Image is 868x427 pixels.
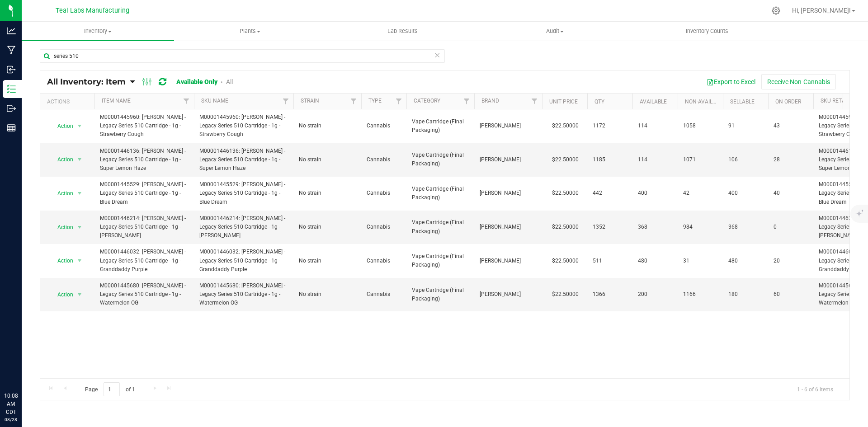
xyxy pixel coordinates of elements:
span: M00001446136: [PERSON_NAME] - Legacy Series 510 Cartridge - 1g - Super Lemon Haze [100,147,189,173]
span: M00001445529: [PERSON_NAME] - Legacy Series 510 Cartridge - 1g - Blue Dream [100,180,189,206]
span: 43 [774,122,808,130]
a: Available [640,99,667,105]
span: select [74,221,85,234]
span: M00001446214: [PERSON_NAME] - Legacy Series 510 Cartridge - 1g - [PERSON_NAME] [199,214,288,240]
span: $22.50000 [547,254,583,267]
a: Strain [301,98,319,104]
span: 0 [774,223,808,231]
a: Filter [346,94,361,109]
a: All Inventory: Item [47,77,130,87]
span: Action [49,120,74,132]
input: Search Item Name, Retail Display Name, SKU, Part Number... [40,49,445,63]
span: 1366 [593,290,627,299]
a: Inventory [22,22,174,41]
a: Filter [278,94,293,109]
span: M00001446214: [PERSON_NAME] - Legacy Series 510 Cartridge - 1g - [PERSON_NAME] [100,214,189,240]
iframe: Resource center [9,355,36,382]
span: Vape Cartridge (Final Packaging) [412,185,469,202]
inline-svg: Inventory [7,84,16,94]
a: Audit [479,22,631,41]
a: Filter [459,94,474,109]
span: 114 [638,155,672,164]
span: M00001445680: [PERSON_NAME] - Legacy Series 510 Cartridge - 1g - Watermelon OG [100,282,189,308]
span: 1172 [593,122,627,130]
a: Category [414,98,440,104]
span: M00001446136: [PERSON_NAME] - Legacy Series 510 Cartridge - 1g - Super Lemon Haze [199,147,288,173]
span: 368 [728,223,763,231]
span: 1352 [593,223,627,231]
span: Cannabis [367,257,401,265]
div: Manage settings [770,6,782,15]
button: Receive Non-Cannabis [761,74,836,89]
span: 442 [593,189,627,197]
button: Export to Excel [701,74,761,89]
span: 1058 [683,122,717,130]
span: 1071 [683,155,717,164]
span: [PERSON_NAME] [480,257,537,265]
span: Cannabis [367,189,401,197]
span: Teal Labs Manufacturing [56,7,129,14]
span: Vape Cartridge (Final Packaging) [412,218,469,235]
span: [PERSON_NAME] [480,189,537,197]
span: 60 [774,290,808,299]
span: select [74,288,85,301]
input: 1 [104,382,120,396]
span: M00001445960: [PERSON_NAME] - Legacy Series 510 Cartridge - 1g - Strawberry Cough [100,113,189,139]
span: Cannabis [367,122,401,130]
span: 1166 [683,290,717,299]
span: Action [49,254,74,267]
span: 400 [638,189,672,197]
span: select [74,120,85,132]
span: [PERSON_NAME] [480,122,537,130]
a: Filter [179,94,194,109]
span: 40 [774,189,808,197]
span: 180 [728,290,763,299]
inline-svg: Reports [7,123,16,132]
a: SKU Name [201,98,228,104]
iframe: Resource center unread badge [27,353,38,364]
span: select [74,153,85,166]
span: No strain [299,122,356,130]
span: 480 [638,257,672,265]
span: Action [49,153,74,166]
span: Plants [175,27,326,35]
a: Qty [594,99,604,105]
inline-svg: Analytics [7,26,16,35]
span: Action [49,221,74,234]
span: Audit [479,27,631,35]
span: 114 [638,122,672,130]
inline-svg: Manufacturing [7,46,16,55]
span: [PERSON_NAME] [480,155,537,164]
span: M00001445680: [PERSON_NAME] - Legacy Series 510 Cartridge - 1g - Watermelon OG [199,282,288,308]
span: Action [49,288,74,301]
span: Inventory [22,27,174,35]
a: Type [368,98,382,104]
span: Hi, [PERSON_NAME]! [792,7,851,14]
span: Vape Cartridge (Final Packaging) [412,151,469,168]
span: 31 [683,257,717,265]
span: 1 - 6 of 6 items [790,382,840,396]
span: Lab Results [375,27,430,35]
a: Sellable [730,99,755,105]
a: Non-Available [685,99,725,105]
span: 91 [728,122,763,130]
span: Action [49,187,74,200]
span: $22.50000 [547,119,583,132]
span: 480 [728,257,763,265]
span: M00001445960: [PERSON_NAME] - Legacy Series 510 Cartridge - 1g - Strawberry Cough [199,113,288,139]
span: [PERSON_NAME] [480,223,537,231]
span: 400 [728,189,763,197]
p: 10:08 AM CDT [4,392,18,416]
span: 28 [774,155,808,164]
span: $22.50000 [547,288,583,301]
span: 984 [683,223,717,231]
span: 42 [683,189,717,197]
span: select [74,187,85,200]
span: Vape Cartridge (Final Packaging) [412,252,469,269]
span: M00001446032: [PERSON_NAME] - Legacy Series 510 Cartridge - 1g - Granddaddy Purple [199,248,288,274]
span: 1185 [593,155,627,164]
span: 511 [593,257,627,265]
span: No strain [299,155,356,164]
a: Item Name [102,98,131,104]
span: 20 [774,257,808,265]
